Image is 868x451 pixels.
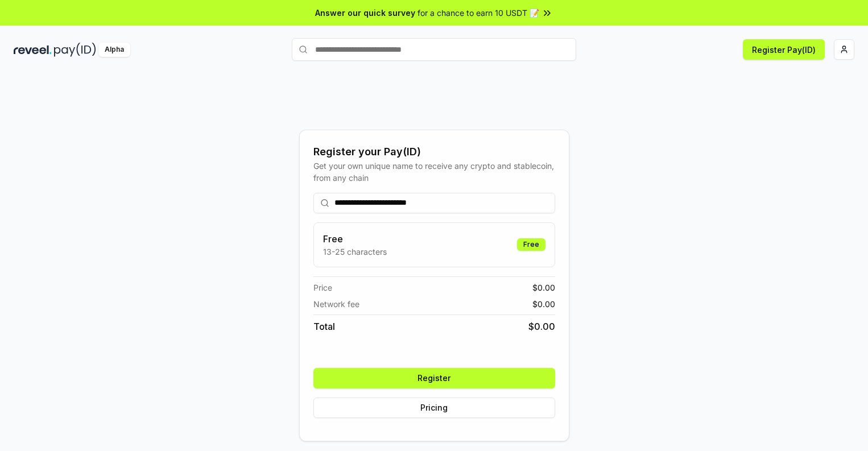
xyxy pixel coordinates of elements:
[313,282,332,293] span: Price
[313,320,335,333] span: Total
[54,43,96,57] img: pay_id
[313,398,555,418] button: Pricing
[532,282,555,293] span: $ 0.00
[743,39,825,60] button: Register Pay(ID)
[313,368,555,388] button: Register
[313,144,555,160] div: Register your Pay(ID)
[323,246,387,258] p: 13-25 characters
[313,160,555,184] div: Get your own unique name to receive any crypto and stablecoin, from any chain
[313,298,359,310] span: Network fee
[528,320,555,333] span: $ 0.00
[315,7,415,19] span: Answer our quick survey
[98,43,130,57] div: Alpha
[517,238,545,251] div: Free
[14,43,52,57] img: reveel_dark
[418,7,539,19] span: for a chance to earn 10 USDT 📝
[323,232,387,246] h3: Free
[532,298,555,310] span: $ 0.00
